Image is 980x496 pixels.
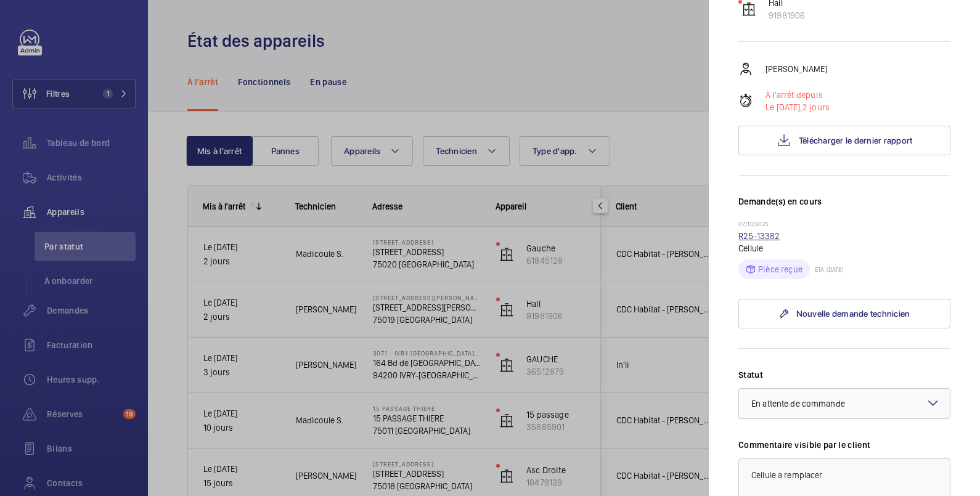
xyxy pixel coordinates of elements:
p: ETA: [DATE] [810,266,843,273]
label: Statut [738,368,950,381]
p: 07/10/2025 [738,220,950,230]
span: En attente de commande [751,399,845,409]
a: Nouvelle demande technicien [738,299,950,328]
p: Pièce reçue [758,263,802,275]
img: elevator.svg [741,2,756,17]
p: [PERSON_NAME] [766,63,827,75]
span: Le [DATE], [766,102,802,112]
label: Commentaire visible par le client [738,439,950,451]
p: 2 jours [766,101,830,113]
p: À l'arrêt depuis [766,89,830,101]
p: 91981906 [769,9,805,22]
button: Télécharger le dernier rapport [738,126,950,155]
p: Cellule [738,242,950,254]
span: Télécharger le dernier rapport [799,136,913,145]
h3: Demande(s) en cours [738,195,950,220]
a: R25-13382 [738,231,780,241]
